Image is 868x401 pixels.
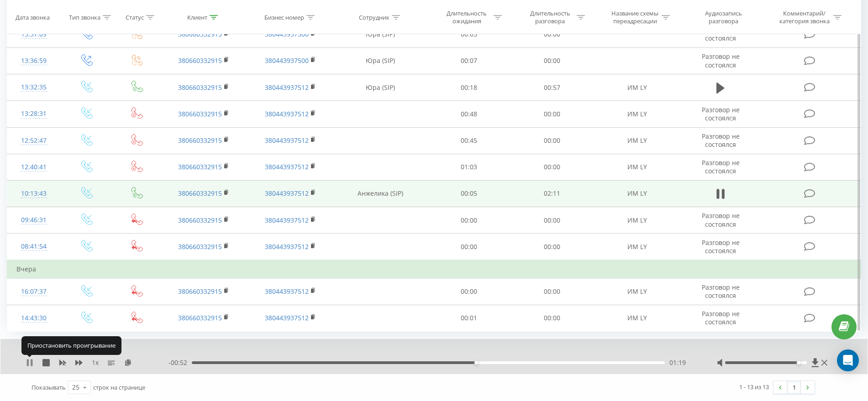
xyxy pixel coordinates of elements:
td: Юра (SIP) [334,47,427,74]
div: 16:07:37 [16,283,51,301]
div: 14:43:30 [16,309,51,327]
td: ИМ LY [594,305,681,331]
a: 380660332915 [178,136,222,145]
span: Разговор не состоялся [702,283,740,300]
div: Accessibility label [475,361,479,365]
a: 380443937512 [265,136,309,145]
div: Accessibility label [797,361,800,365]
div: Дата звонка [16,13,50,21]
a: 380443937512 [265,83,309,92]
div: 1 - 13 из 13 [739,382,769,391]
span: - 00:52 [168,358,192,367]
div: 13:36:59 [16,52,51,70]
a: 380660332915 [178,313,222,322]
div: 13:32:35 [16,78,51,96]
a: 380660332915 [178,216,222,224]
td: 00:07 [427,47,511,74]
td: 00:00 [510,47,594,74]
span: строк на странице [93,383,145,391]
td: 00:00 [510,21,594,47]
div: 25 [72,383,79,392]
a: 380443937512 [265,162,309,171]
td: 00:00 [510,154,594,180]
a: 380660332915 [178,162,222,171]
a: 380443937512 [265,242,309,251]
td: 00:00 [510,234,594,260]
div: 12:52:47 [16,132,51,150]
span: Разговор не состоялся [702,105,740,122]
td: ИМ LY [594,278,681,305]
div: Клиент [187,13,207,21]
div: 10:13:43 [16,185,51,203]
td: ИМ LY [594,234,681,260]
td: Юра (SIP) [334,74,427,101]
a: 380660332915 [178,189,222,198]
td: 00:05 [427,180,511,207]
div: Бизнес номер [264,13,304,21]
div: Длительность ожидания [442,10,491,25]
span: Разговор не состоялся [702,309,740,326]
a: 380443937512 [265,109,309,118]
div: 12:40:41 [16,158,51,176]
td: 00:45 [427,127,511,154]
div: Тип звонка [69,13,100,21]
div: 13:28:31 [16,105,51,123]
a: 380443937512 [265,287,309,296]
td: 00:05 [427,21,511,47]
span: 1 x [92,358,99,367]
span: Разговор не состоялся [702,238,740,255]
div: Open Intercom Messenger [837,349,859,371]
td: ИМ LY [594,180,681,207]
td: 00:00 [510,127,594,154]
td: Юра (SIP) [334,21,427,47]
td: 00:00 [427,278,511,305]
td: 00:57 [510,74,594,101]
td: 00:01 [427,305,511,331]
a: 380443937512 [265,189,309,198]
span: Разговор не состоялся [702,158,740,175]
td: 00:00 [427,234,511,260]
a: 380443937500 [265,56,309,65]
td: 00:00 [510,207,594,234]
div: Сотрудник [359,13,389,21]
td: 01:03 [427,154,511,180]
div: 13:37:09 [16,26,51,43]
td: 00:18 [427,74,511,101]
td: ИМ LY [594,154,681,180]
span: Показывать [32,383,66,391]
td: Анжелика (SIP) [334,180,427,207]
div: Комментарий/категория звонка [778,10,831,25]
a: 380660332915 [178,242,222,251]
span: Разговор не состоялся [702,211,740,228]
a: 380660332915 [178,56,222,65]
td: Вчера [7,260,861,278]
td: 02:11 [510,180,594,207]
td: 00:00 [510,101,594,127]
a: 1 [787,381,801,394]
a: 380443937512 [265,313,309,322]
td: ИМ LY [594,127,681,154]
td: 00:48 [427,101,511,127]
td: ИМ LY [594,101,681,127]
a: 380443937512 [265,216,309,224]
div: Приостановить проигрывание [21,336,121,354]
div: Аудиозапись разговора [694,10,753,25]
td: 00:00 [510,278,594,305]
a: 380660332915 [178,83,222,92]
div: 09:46:31 [16,211,51,229]
span: Разговор не состоялся [702,132,740,149]
td: 00:00 [427,207,511,234]
td: 00:00 [510,305,594,331]
span: Разговор не состоялся [702,52,740,69]
span: 01:19 [669,358,686,367]
td: ИМ LY [594,207,681,234]
a: 380660332915 [178,109,222,118]
div: Статус [126,13,144,21]
div: 08:41:54 [16,238,51,255]
a: 380660332915 [178,287,222,296]
div: Название схемы переадресации [610,10,659,25]
td: ИМ LY [594,74,681,101]
div: Длительность разговора [526,10,574,25]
